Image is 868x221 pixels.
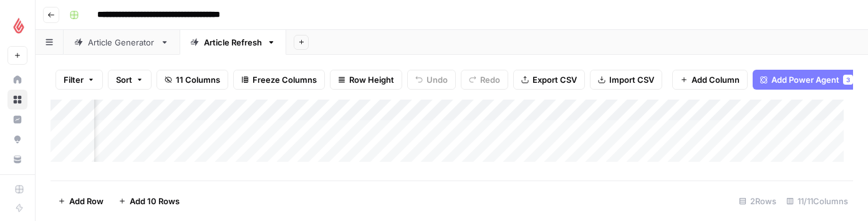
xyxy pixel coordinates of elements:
a: Insights [7,110,27,129]
div: Article Refresh [204,36,262,49]
button: Redo [461,70,508,90]
button: Sort [108,70,152,90]
span: Freeze Columns [253,73,317,86]
span: Import CSV [609,73,654,86]
a: Your Data [7,149,27,169]
button: Undo [407,70,456,90]
button: Add Row [51,191,111,211]
span: Add Power Agent [771,73,839,86]
span: Undo [427,73,448,86]
button: Add 10 Rows [111,191,187,211]
button: Freeze Columns [233,70,325,90]
div: 11/11 Columns [781,191,853,211]
a: Article Refresh [180,30,286,55]
span: Export CSV [533,73,577,86]
a: Article Generator [64,30,180,55]
span: Row Height [349,73,394,86]
button: Row Height [330,70,402,90]
button: Add Power Agent3 [753,70,858,90]
span: Sort [116,73,132,86]
button: Workspace: Lightspeed [7,10,27,41]
span: Add 10 Rows [130,195,180,207]
button: Export CSV [513,70,585,90]
button: 11 Columns [157,70,228,90]
span: 3 [846,75,850,85]
div: Article Generator [88,36,155,49]
span: Filter [64,73,84,86]
button: Add Column [672,70,748,90]
span: Add Row [69,195,104,207]
a: Opportunities [7,129,27,149]
button: Import CSV [590,70,662,90]
a: Browse [7,90,27,110]
img: Lightspeed Logo [7,14,30,37]
span: Add Column [692,73,740,86]
div: 2 Rows [734,191,781,211]
a: Home [7,70,27,90]
div: 3 [843,75,853,85]
button: Filter [55,70,103,90]
span: Redo [480,73,500,86]
span: 11 Columns [176,73,220,86]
